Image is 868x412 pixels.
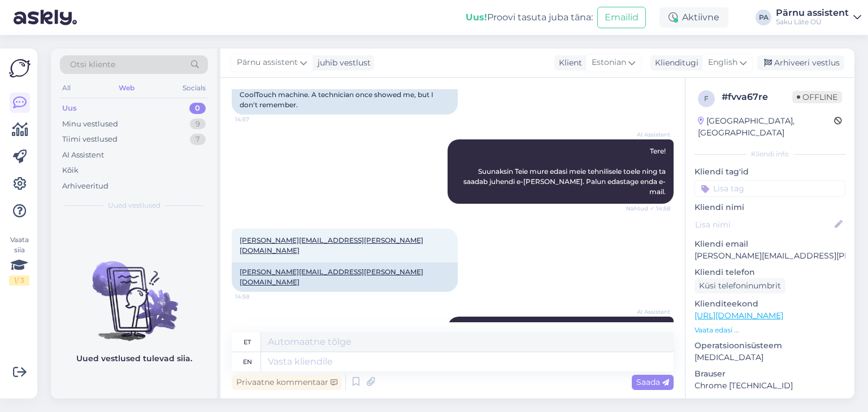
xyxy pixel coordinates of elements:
[237,56,298,69] span: Pärnu assistent
[628,308,670,316] span: AI Assistent
[189,103,206,114] div: 0
[235,115,277,124] span: 14:57
[232,375,342,390] div: Privaatne kommentaar
[626,204,670,213] span: Nähtud ✓ 14:58
[466,11,593,24] div: Proovi tasuta juba täna:
[695,266,845,278] p: Kliendi telefon
[9,235,29,286] div: Vaata siia
[708,56,737,69] span: English
[695,278,785,293] div: Küsi telefoninumbrit
[60,81,73,95] div: All
[592,56,626,69] span: Estonian
[70,59,115,71] span: Otsi kliente
[704,94,709,103] span: f
[554,57,582,69] div: Klient
[695,325,845,335] p: Vaata edasi ...
[776,8,861,27] a: Pärnu assistentSaku Läte OÜ
[695,298,845,310] p: Klienditeekond
[650,57,698,69] div: Klienditugi
[116,81,137,95] div: Web
[190,119,206,130] div: 9
[62,150,104,161] div: AI Assistent
[776,8,849,17] div: Pärnu assistent
[240,236,423,255] a: [PERSON_NAME][EMAIL_ADDRESS][PERSON_NAME][DOMAIN_NAME]
[463,147,667,196] span: Tere! Suunaksin Teie mure edasi meie tehnilisele toele ning ta saadab juhendi e-[PERSON_NAME]. Pa...
[695,180,845,197] input: Lisa tag
[597,7,646,28] button: Emailid
[695,250,845,262] p: [PERSON_NAME][EMAIL_ADDRESS][PERSON_NAME][DOMAIN_NAME]
[51,241,217,343] img: No chats
[756,10,771,25] div: PA
[698,115,834,139] div: [GEOGRAPHIC_DATA], [GEOGRAPHIC_DATA]
[757,55,844,71] div: Arhiveeri vestlus
[62,181,108,192] div: Arhiveeritud
[695,166,845,178] p: Kliendi tag'id
[695,340,845,352] p: Operatsioonisüsteem
[62,134,118,145] div: Tiimi vestlused
[244,332,251,352] div: et
[240,268,423,286] a: [PERSON_NAME][EMAIL_ADDRESS][PERSON_NAME][DOMAIN_NAME]
[695,310,783,321] a: [URL][DOMAIN_NAME]
[232,75,458,115] div: Hello. I would like information on how to put a child lock on a CoolTouch machine. A technician o...
[695,149,845,159] div: Kliendi info
[695,380,845,392] p: Chrome [TECHNICAL_ID]
[695,238,845,250] p: Kliendi email
[62,119,118,130] div: Minu vestlused
[695,368,845,380] p: Brauser
[792,91,842,103] span: Offline
[695,352,845,363] p: [MEDICAL_DATA]
[62,103,77,114] div: Uus
[695,218,832,231] input: Lisa nimi
[76,353,192,365] p: Uued vestlused tulevad siia.
[62,165,79,176] div: Kõik
[180,81,208,95] div: Socials
[636,377,669,387] span: Saada
[243,352,252,371] div: en
[659,7,728,28] div: Aktiivne
[190,134,206,145] div: 7
[776,17,849,27] div: Saku Läte OÜ
[313,57,371,69] div: juhib vestlust
[466,12,487,23] b: Uus!
[722,90,792,104] div: # fvva67re
[695,201,845,213] p: Kliendi nimi
[108,200,160,211] span: Uued vestlused
[628,130,670,139] span: AI Assistent
[235,292,277,301] span: 14:58
[9,275,29,286] div: 1 / 3
[9,58,31,79] img: Askly Logo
